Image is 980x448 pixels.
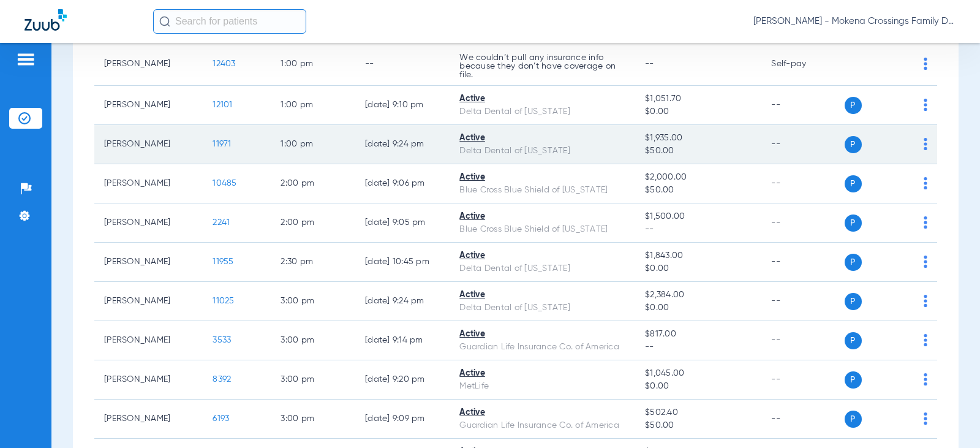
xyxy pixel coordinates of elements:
td: [DATE] 9:10 PM [355,86,450,125]
span: $2,000.00 [645,171,752,184]
td: -- [761,203,844,243]
span: $1,045.00 [645,367,752,380]
td: 1:00 PM [271,86,355,125]
div: Active [459,328,625,341]
span: $0.00 [645,262,752,275]
span: 12403 [213,59,235,68]
td: [PERSON_NAME] [94,321,203,360]
td: 2:00 PM [271,164,355,203]
span: P [845,215,862,232]
td: 2:00 PM [271,203,355,243]
img: Zuub Logo [24,9,67,31]
span: $2,384.00 [645,289,752,302]
span: P [845,371,862,389]
td: -- [761,400,844,439]
div: Active [459,249,625,262]
img: group-dot-blue.svg [924,412,927,425]
span: $50.00 [645,419,752,432]
input: Search for patients [153,9,306,34]
span: $502.40 [645,406,752,419]
div: Delta Dental of [US_STATE] [459,302,625,314]
img: group-dot-blue.svg [924,177,927,189]
td: [PERSON_NAME] [94,86,203,125]
span: $0.00 [645,380,752,393]
img: group-dot-blue.svg [924,99,927,111]
div: MetLife [459,380,625,393]
img: group-dot-blue.svg [924,295,927,307]
div: Active [459,289,625,302]
td: [DATE] 9:24 PM [355,125,450,164]
td: [PERSON_NAME] [94,243,203,282]
td: -- [355,42,450,86]
span: 11971 [213,140,231,148]
td: -- [761,125,844,164]
td: 3:00 PM [271,400,355,439]
td: [PERSON_NAME] [94,164,203,203]
td: 1:00 PM [271,42,355,86]
span: $817.00 [645,328,752,341]
div: Delta Dental of [US_STATE] [459,145,625,158]
span: 11955 [213,257,233,266]
td: -- [761,360,844,400]
div: Active [459,171,625,184]
img: group-dot-blue.svg [924,138,927,150]
span: $1,843.00 [645,249,752,262]
span: 10485 [213,179,236,188]
span: P [845,254,862,271]
td: -- [761,321,844,360]
span: 6193 [213,414,229,423]
td: 3:00 PM [271,282,355,321]
span: P [845,293,862,310]
span: P [845,175,862,192]
span: 8392 [213,375,231,384]
span: $1,051.70 [645,93,752,105]
span: $0.00 [645,302,752,314]
span: P [845,97,862,114]
img: group-dot-blue.svg [924,256,927,268]
div: Active [459,210,625,223]
img: group-dot-blue.svg [924,216,927,229]
td: [PERSON_NAME] [94,282,203,321]
span: 11025 [213,297,234,305]
span: P [845,411,862,428]
td: Self-pay [761,42,844,86]
div: Blue Cross Blue Shield of [US_STATE] [459,184,625,197]
td: [DATE] 9:14 PM [355,321,450,360]
span: 2241 [213,218,230,227]
span: 12101 [213,101,232,109]
td: [PERSON_NAME] [94,400,203,439]
span: P [845,136,862,153]
td: [PERSON_NAME] [94,125,203,164]
img: Search Icon [159,16,170,27]
span: $50.00 [645,184,752,197]
div: Active [459,367,625,380]
span: P [845,332,862,349]
td: 3:00 PM [271,360,355,400]
td: 3:00 PM [271,321,355,360]
td: 1:00 PM [271,125,355,164]
p: We couldn’t pull any insurance info because they don’t have coverage on file. [459,53,625,79]
td: [PERSON_NAME] [94,360,203,400]
img: group-dot-blue.svg [924,334,927,346]
span: -- [645,59,654,68]
td: [DATE] 9:06 PM [355,164,450,203]
td: [PERSON_NAME] [94,203,203,243]
td: [PERSON_NAME] [94,42,203,86]
td: -- [761,243,844,282]
div: Guardian Life Insurance Co. of America [459,341,625,354]
td: [DATE] 9:24 PM [355,282,450,321]
span: $0.00 [645,105,752,118]
div: Active [459,93,625,105]
span: $1,500.00 [645,210,752,223]
div: Delta Dental of [US_STATE] [459,262,625,275]
span: -- [645,223,752,236]
div: Blue Cross Blue Shield of [US_STATE] [459,223,625,236]
td: [DATE] 10:45 PM [355,243,450,282]
td: [DATE] 9:09 PM [355,400,450,439]
td: 2:30 PM [271,243,355,282]
div: Guardian Life Insurance Co. of America [459,419,625,432]
div: Active [459,406,625,419]
div: Active [459,132,625,145]
td: [DATE] 9:05 PM [355,203,450,243]
td: -- [761,86,844,125]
